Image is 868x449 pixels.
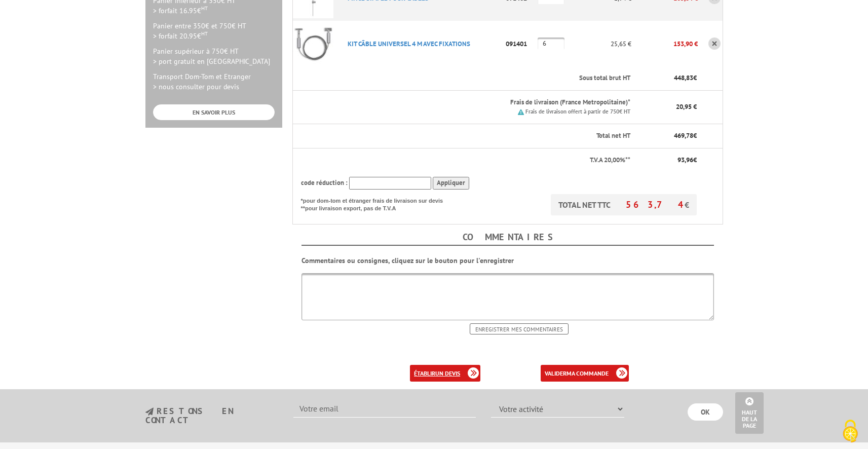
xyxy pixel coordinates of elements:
[153,6,208,15] span: > forfait 16.95€
[541,365,629,382] a: validerma commande
[735,392,764,434] a: Haut de la page
[639,156,697,165] p: €
[348,98,630,107] p: Frais de livraison (France Metropolitaine)*
[153,31,208,41] span: > forfait 20.95€
[301,194,453,213] p: *pour dom-tom et étranger frais de livraison sur devis **pour livraison export, pas de T.V.A
[435,369,460,377] b: un devis
[293,23,333,64] img: KIT CâBLE UNIVERSEL 4 M AVEC FIXATIONS
[503,35,537,53] p: 091401
[293,400,476,418] input: Votre email
[153,21,275,41] p: Panier entre 350€ et 750€ HT
[569,35,631,53] p: 25,65 €
[677,156,693,164] span: 93,96
[301,131,630,141] p: Total net HT
[838,419,863,444] img: Cookies (fenêtre modale)
[145,407,154,416] img: newsletter.jpg
[525,108,630,115] small: Frais de livraison offert à partir de 750€ HT
[153,71,275,92] p: Transport Dom-Tom et Etranger
[201,5,208,12] sup: HT
[833,415,868,449] button: Cookies (fenêtre modale)
[433,177,469,190] input: Appliquer
[631,35,698,53] p: 153,90 €
[551,194,697,215] p: TOTAL NET TTC €
[639,131,697,141] p: €
[145,407,279,425] h3: restons en contact
[626,199,685,210] span: 563,74
[518,109,524,115] img: picto.png
[674,73,693,82] span: 448,83
[639,73,697,83] p: €
[348,40,470,48] a: KIT CâBLE UNIVERSEL 4 M AVEC FIXATIONS
[688,403,723,421] input: OK
[470,323,569,334] input: Enregistrer mes commentaires
[567,369,609,377] b: ma commande
[339,66,631,90] th: Sous total brut HT
[301,256,514,265] b: Commentaires ou consignes, cliquez sur le bouton pour l'enregistrer
[301,230,714,246] h4: Commentaires
[153,57,270,66] span: > port gratuit en [GEOGRAPHIC_DATA]
[153,82,239,91] span: > nous consulter pour devis
[301,178,348,187] span: code réduction :
[153,46,275,66] p: Panier supérieur à 750€ HT
[410,365,480,382] a: établirun devis
[201,30,208,37] sup: HT
[676,102,697,111] span: 20,95 €
[153,104,275,120] a: EN SAVOIR PLUS
[301,156,630,165] p: T.V.A 20,00%**
[674,131,693,140] span: 469,78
